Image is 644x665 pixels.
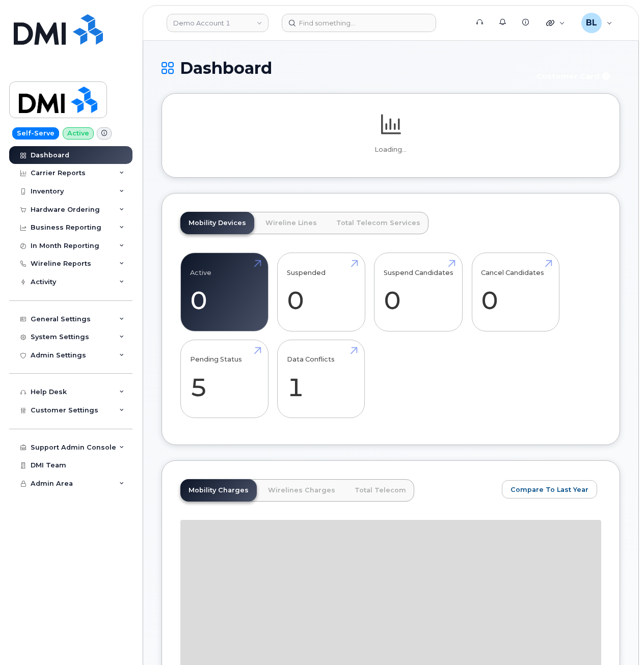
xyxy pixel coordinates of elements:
[481,259,550,326] a: Cancel Candidates 0
[346,479,414,502] a: Total Telecom
[511,485,588,494] span: Compare To Last Year
[260,479,343,502] a: Wirelines Charges
[328,212,428,234] a: Total Telecom Services
[257,212,325,234] a: Wireline Lines
[180,479,257,502] a: Mobility Charges
[190,345,259,412] a: Pending Status 5
[162,59,523,77] h1: Dashboard
[384,259,453,326] a: Suspend Candidates 0
[180,212,254,234] a: Mobility Devices
[287,345,356,412] a: Data Conflicts 1
[190,259,259,326] a: Active 0
[287,259,356,326] a: Suspended 0
[528,67,620,85] button: Customer Card
[502,480,597,498] button: Compare To Last Year
[180,145,601,154] p: Loading...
